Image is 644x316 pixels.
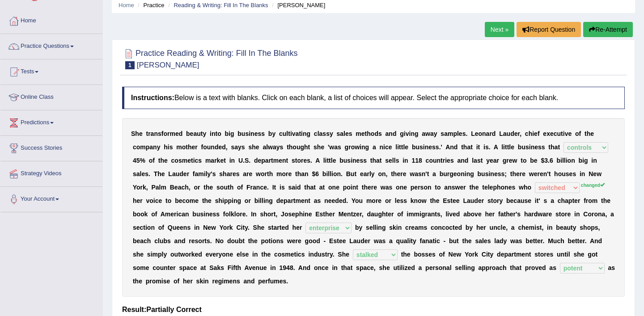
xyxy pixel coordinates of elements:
b: A [315,157,320,164]
b: U [238,157,243,164]
b: l [395,143,397,151]
b: a [265,157,269,164]
b: t [365,130,367,137]
b: h [367,130,371,137]
b: r [301,157,303,164]
b: A [445,143,450,151]
b: o [575,130,579,137]
b: r [148,130,150,137]
b: i [404,130,406,137]
b: t [561,130,563,137]
b: e [139,130,143,137]
b: t [299,130,301,137]
b: s [538,143,542,151]
b: t [288,130,290,137]
b: e [534,143,538,151]
b: ' [441,143,442,151]
b: a [211,157,214,164]
b: o [351,143,355,151]
b: o [174,157,178,164]
b: m [205,157,211,164]
b: h [529,130,533,137]
b: a [340,130,343,137]
b: a [430,130,434,137]
button: Re-Attempt [583,22,633,37]
b: n [212,130,216,137]
b: a [151,130,154,137]
b: p [261,157,265,164]
b: a [193,130,197,137]
b: e [550,130,554,137]
b: o [478,130,482,137]
b: ' [328,143,329,151]
b: r [348,143,351,151]
b: l [509,143,511,151]
b: h [164,143,168,151]
b: i [409,130,411,137]
b: t [585,130,587,137]
b: e [218,143,222,151]
b: n [211,143,215,151]
h4: Below is a text with blanks. Click on each blank, a list of choices will appear. Select the appro... [122,87,625,109]
b: , [520,130,521,137]
b: e [405,143,408,151]
b: d [492,130,496,137]
b: b [268,130,272,137]
b: t [505,143,507,151]
b: m [169,130,175,137]
b: e [514,130,518,137]
b: s [542,143,545,151]
b: t [478,143,480,151]
b: t [201,130,203,137]
b: w [268,143,273,151]
b: o [292,143,297,151]
b: g [365,143,369,151]
b: i [210,130,212,137]
b: e [543,130,547,137]
b: v [565,130,568,137]
b: d [393,130,397,137]
b: a [334,143,338,151]
b: e [590,130,594,137]
b: u [283,130,287,137]
b: t [470,143,473,151]
b: S [245,157,249,164]
b: i [360,143,361,151]
b: o [149,157,153,164]
a: Online Class [0,85,102,107]
b: s [198,157,202,164]
b: s [337,130,340,137]
b: n [450,143,454,151]
b: s [241,143,245,151]
b: h [289,143,293,151]
b: s [436,143,439,151]
b: g [345,143,349,151]
b: d [454,143,458,151]
b: a [486,130,490,137]
b: s [307,157,310,164]
b: f [161,130,164,137]
b: u [207,143,211,151]
b: , [226,143,228,151]
b: i [229,157,231,164]
b: g [230,130,234,137]
b: l [343,130,345,137]
b: m [182,157,187,164]
b: 5 [136,157,140,164]
b: d [215,143,219,151]
b: u [557,130,561,137]
b: p [146,143,150,151]
b: S [131,130,135,137]
b: r [269,157,271,164]
b: s [178,157,182,164]
b: s [169,143,173,151]
b: x [547,130,550,137]
b: s [326,130,330,137]
a: Predictions [0,110,102,133]
b: u [521,143,525,151]
b: o [371,130,375,137]
b: o [182,143,186,151]
b: e [428,143,432,151]
b: h [304,143,308,151]
b: d [254,157,258,164]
